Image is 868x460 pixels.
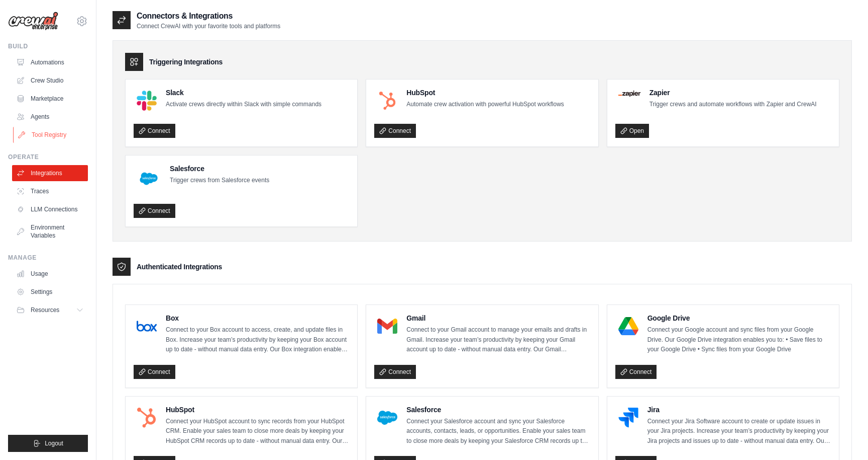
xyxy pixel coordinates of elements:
[12,54,88,70] a: Automations
[406,417,590,446] p: Connect your Salesforce account and sync your Salesforce accounts, contacts, leads, or opportunit...
[134,204,175,218] a: Connect
[615,365,657,379] a: Connect
[406,313,590,323] h4: Gmail
[647,313,831,323] h4: Google Drive
[8,42,88,50] div: Build
[137,408,157,428] img: HubSpot Logo
[406,100,564,110] p: Automate crew activation with powerful HubSpot workflows
[137,316,157,336] img: Box Logo
[377,316,397,336] img: Gmail Logo
[12,109,88,125] a: Agents
[134,365,175,379] a: Connect
[12,183,88,199] a: Traces
[377,408,397,428] img: Salesforce Logo
[137,22,280,30] p: Connect CrewAI with your favorite tools and platforms
[12,165,88,181] a: Integrations
[406,88,564,98] h4: HubSpot
[12,284,88,300] a: Settings
[8,12,58,31] img: Logo
[374,124,416,138] a: Connect
[12,91,88,107] a: Marketplace
[618,408,638,428] img: Jira Logo
[134,124,175,138] a: Connect
[12,201,88,217] a: LLM Connections
[618,91,640,97] img: Zapier Logo
[13,127,89,143] a: Tool Registry
[8,435,88,452] button: Logout
[166,417,349,446] p: Connect your HubSpot account to sync records from your HubSpot CRM. Enable your sales team to clo...
[137,167,161,191] img: Salesforce Logo
[649,88,817,98] h4: Zapier
[8,153,88,161] div: Operate
[166,405,349,415] h4: HubSpot
[149,57,223,67] h3: Triggering Integrations
[406,405,590,415] h4: Salesforce
[649,100,817,110] p: Trigger crews and automate workflows with Zapier and CrewAI
[12,266,88,282] a: Usage
[170,176,269,186] p: Trigger crews from Salesforce events
[406,325,590,355] p: Connect to your Gmail account to manage your emails and drafts in Gmail. Increase your team’s pro...
[137,262,222,272] h3: Authenticated Integrations
[137,91,157,111] img: Slack Logo
[12,219,88,244] a: Environment Variables
[170,164,269,174] h4: Salesforce
[618,316,638,336] img: Google Drive Logo
[647,405,831,415] h4: Jira
[45,439,63,447] span: Logout
[166,100,321,110] p: Activate crews directly within Slack with simple commands
[374,365,416,379] a: Connect
[8,254,88,262] div: Manage
[166,325,349,355] p: Connect to your Box account to access, create, and update files in Box. Increase your team’s prod...
[166,313,349,323] h4: Box
[12,302,88,318] button: Resources
[647,417,831,446] p: Connect your Jira Software account to create or update issues in your Jira projects. Increase you...
[12,72,88,89] a: Crew Studio
[137,10,280,22] h2: Connectors & Integrations
[615,124,649,138] a: Open
[377,91,397,111] img: HubSpot Logo
[647,325,831,355] p: Connect your Google account and sync files from your Google Drive. Our Google Drive integration e...
[31,306,59,314] span: Resources
[166,88,321,98] h4: Slack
